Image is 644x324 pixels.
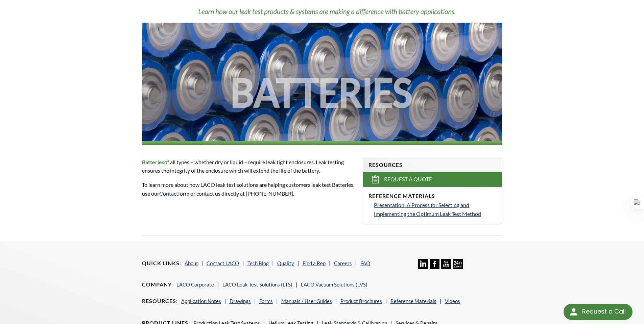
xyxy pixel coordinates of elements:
[384,176,432,183] span: Request a Quote
[142,298,178,305] h4: Resources
[230,298,251,304] a: Drawings
[368,193,496,200] h4: Reference Materials
[222,281,292,288] a: LACO Leak Test Solutions (LTS)
[142,281,173,288] h4: Company
[390,298,436,304] a: Reference Materials
[445,298,460,304] a: Videos
[334,260,352,266] a: Careers
[301,281,367,288] a: LACO Vacuum Solutions (LVS)
[142,180,355,198] p: To learn more about how LACO leak test solutions are helping customers leak test Batteries, use o...
[564,304,633,320] div: Request a Call
[185,260,198,266] a: About
[142,1,502,145] img: Batteries header
[374,201,496,218] a: Presentation: A Process for Selecting and Implementing the Optimum Leak Test Method
[363,172,502,187] a: Request a Quote
[453,264,463,270] a: 24/7 Support
[142,158,355,175] p: of all types – whether dry or liquid – require leak tight enclosures. Leak testing ensures the in...
[181,298,221,304] a: Application Notes
[259,298,273,304] a: Forms
[281,298,332,304] a: Manuals / User Guides
[453,259,463,269] img: 24/7 Support Icon
[374,202,481,217] span: Presentation: A Process for Selecting and Implementing the Optimum Leak Test Method
[142,159,164,165] strong: Batteries
[340,298,382,304] a: Product Brochures
[368,161,496,169] h4: Resources
[303,260,326,266] a: Find a Rep
[277,260,294,266] a: Quality
[159,190,178,197] a: Contact
[568,306,579,317] img: round button
[247,260,269,266] a: Tech Blog
[207,260,239,266] a: Contact LACO
[142,260,181,267] h4: Quick Links
[360,260,370,266] a: FAQ
[582,304,626,319] div: Request a Call
[176,281,214,288] a: LACO Corporate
